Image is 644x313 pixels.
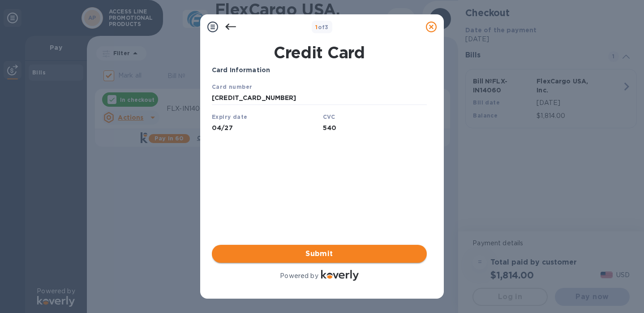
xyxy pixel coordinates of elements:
[315,24,318,30] span: 1
[212,245,427,263] button: Submit
[321,270,359,281] img: Logo
[280,271,318,281] p: Powered by
[111,39,215,52] input: Enter secure code
[315,24,329,30] b: of 3
[208,43,430,62] h1: Credit Card
[212,66,270,74] b: Card Information
[219,248,420,259] span: Submit
[212,82,427,134] iframe: Your browser does not support iframes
